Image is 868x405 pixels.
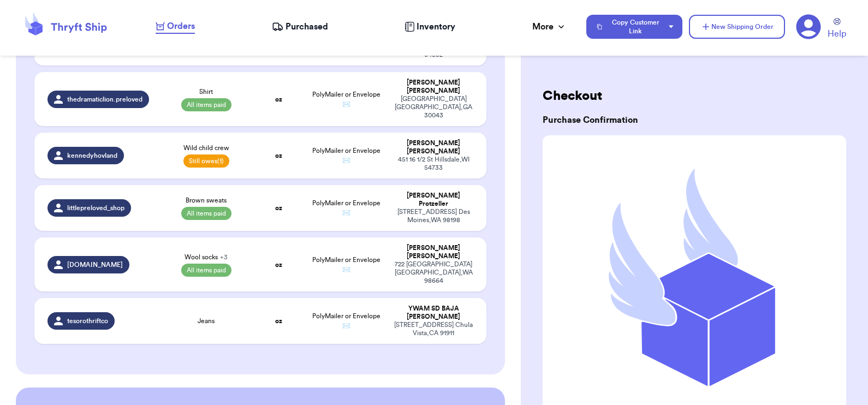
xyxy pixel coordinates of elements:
[275,205,282,211] strong: oz
[828,27,846,40] span: Help
[532,20,567,33] div: More
[181,207,231,220] span: All items paid
[312,313,381,329] span: PolyMailer or Envelope ✉️
[67,204,124,212] span: littlepreloved_shop
[286,20,328,33] span: Purchased
[156,20,195,34] a: Orders
[181,98,231,111] span: All items paid
[394,79,473,95] div: [PERSON_NAME] [PERSON_NAME]
[167,20,195,33] span: Orders
[275,152,282,159] strong: oz
[272,20,328,33] a: Purchased
[394,244,473,260] div: [PERSON_NAME] [PERSON_NAME]
[312,257,381,273] span: PolyMailer or Envelope ✉️
[394,192,473,208] div: [PERSON_NAME] Protzeller
[394,208,473,224] div: [STREET_ADDRESS] Des Moines , WA 98198
[199,87,213,96] span: Shirt
[198,317,215,325] span: Jeans
[394,260,473,285] div: 722 [GEOGRAPHIC_DATA] [GEOGRAPHIC_DATA] , WA 98664
[405,20,455,33] a: Inventory
[394,321,473,337] div: [STREET_ADDRESS] Chula Vista , CA 91911
[67,95,142,104] span: thedramaticlion.preloved
[275,318,282,324] strong: oz
[275,96,282,103] strong: oz
[67,260,123,269] span: [DOMAIN_NAME]
[417,20,455,33] span: Inventory
[67,317,108,325] span: tesorothriftco
[543,114,846,127] h3: Purchase Confirmation
[312,200,381,216] span: PolyMailer or Envelope ✉️
[183,144,229,152] span: Wild child crew
[67,151,117,160] span: kennedyhovland
[394,95,473,120] div: [GEOGRAPHIC_DATA] [GEOGRAPHIC_DATA] , GA 30043
[586,15,682,39] button: Copy Customer Link
[394,305,473,321] div: YWAM SD BAJA [PERSON_NAME]
[312,91,381,108] span: PolyMailer or Envelope ✉️
[543,87,846,105] h2: Checkout
[394,139,473,156] div: [PERSON_NAME] [PERSON_NAME]
[220,254,228,260] span: + 3
[185,253,228,261] span: Wool socks
[181,264,231,277] span: All items paid
[275,261,282,268] strong: oz
[183,154,229,168] span: Still owes (1)
[828,18,846,40] a: Help
[312,147,381,164] span: PolyMailer or Envelope ✉️
[186,196,227,205] span: Brown sweats
[394,156,473,172] div: 451 16 1/2 St Hillsdale , WI 54733
[689,15,785,39] button: New Shipping Order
